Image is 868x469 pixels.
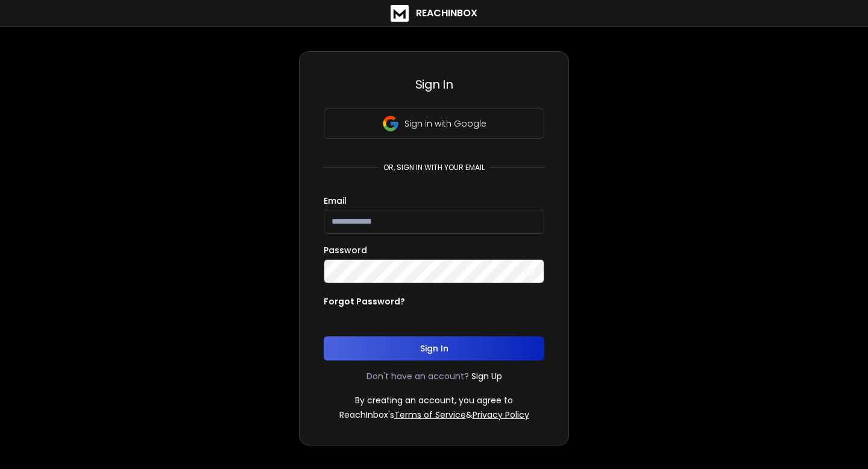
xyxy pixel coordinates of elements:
h1: ReachInbox [416,6,477,20]
p: Sign in with Google [404,118,486,130]
a: Sign Up [471,370,502,382]
button: Sign In [324,336,544,360]
label: Password [324,246,367,254]
p: or, sign in with your email [379,163,489,172]
h3: Sign In [324,76,544,93]
p: ReachInbox's & [339,409,529,421]
label: Email [324,197,347,205]
button: Sign in with Google [324,109,544,139]
a: Privacy Policy [473,409,529,421]
p: Forgot Password? [324,295,405,307]
p: Don't have an account? [366,370,469,382]
a: Terms of Service [394,409,466,421]
a: ReachInbox [391,5,477,22]
p: By creating an account, you agree to [355,394,513,406]
img: logo [391,5,409,22]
